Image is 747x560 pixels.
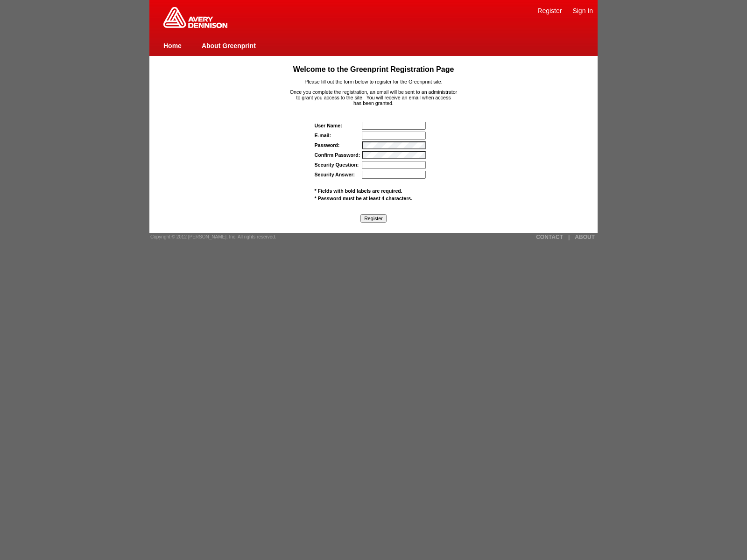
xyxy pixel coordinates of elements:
[315,133,331,138] label: E-mail:
[163,23,227,29] a: Greenprint
[315,172,355,177] label: Security Answer:
[575,234,595,240] a: ABOUT
[315,152,360,158] label: Confirm Password:
[315,188,402,194] span: * Fields with bold labels are required.
[315,142,340,148] label: Password:
[150,234,276,239] span: Copyright © 2012 [PERSON_NAME], Inc. All rights reserved.
[168,89,580,106] p: Once you complete the registration, an email will be sent to an administrator to grant you access...
[360,214,387,223] input: Register
[315,162,359,168] label: Security Question:
[163,7,227,28] img: Home
[315,196,413,201] span: * Password must be at least 4 characters.
[572,7,593,14] a: Sign In
[537,7,562,14] a: Register
[315,123,342,128] strong: User Name:
[568,234,570,240] a: |
[536,234,563,240] a: CONTACT
[202,42,256,49] a: About Greenprint
[168,79,580,84] p: Please fill out the form below to register for the Greenprint site.
[163,42,182,49] a: Home
[168,65,580,74] h1: Welcome to the Greenprint Registration Page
